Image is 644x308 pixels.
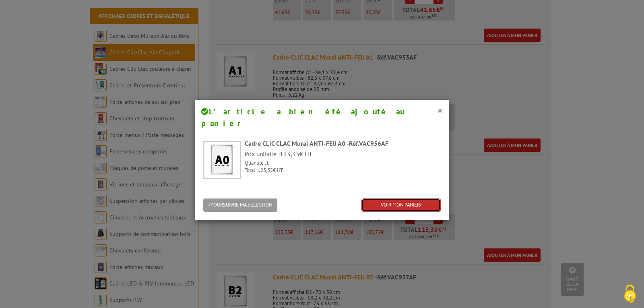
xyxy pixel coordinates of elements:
[245,159,441,167] p: Quantité :
[437,105,443,116] button: ×
[361,198,441,212] a: VOIR MON PANIER
[280,150,299,158] span: 123,35
[349,139,388,147] span: Réf.VAC956AF
[266,159,269,166] span: 1
[620,284,640,304] img: Cookies (fenêtre modale)
[245,139,441,148] div: Cadre CLIC CLAC Mural ANTI-FEU A0 -
[245,149,441,159] p: Prix unitaire : € HT
[245,167,441,174] p: Total : € HT
[258,167,273,174] span: 123,35
[616,281,644,308] button: Cookies (fenêtre modale)
[201,106,443,129] h4: L’article a bien été ajouté au panier
[203,198,277,212] button: POURSUIVRE MA SÉLECTION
